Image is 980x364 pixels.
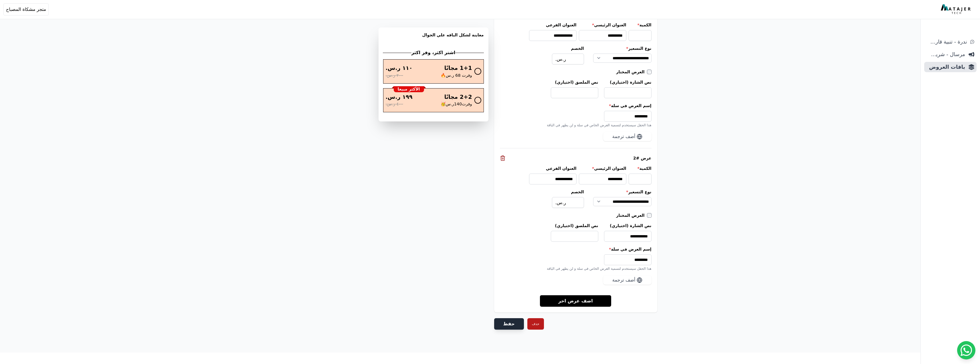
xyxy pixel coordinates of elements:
span: ٤٠٠ ر.س. [386,101,403,107]
span: ١٩٩ ر.س. [386,93,413,101]
button: أضف ترجمة [603,276,652,285]
button: أضف ترجمة [603,132,652,141]
label: نص الشارة (اختياري) [604,79,652,85]
label: إسم العرض في سلة [500,246,652,252]
label: العرض المختار [616,213,647,218]
span: ر.س. [555,199,566,206]
label: إسم العرض في سلة [500,103,652,109]
span: ر.س. [555,56,566,63]
label: العنوان الرئيسي [579,166,626,171]
label: نص الشارة (اختياري) [604,223,652,229]
label: الكمية [629,22,652,28]
label: العنوان الفرعي [529,166,577,171]
span: مرسال - شريط دعاية [926,50,965,58]
span: 1+1 مجانًا [444,64,472,72]
span: وفرت140ر.س🥳 [441,101,472,107]
label: العنوان الرئيسي [579,22,626,28]
span: ندرة - تنبية قارب علي النفاذ [926,38,967,46]
span: ١١٠ ر.س. [386,64,413,72]
button: متجر مشكاة المصباح [3,3,49,15]
label: نوع التسعير [593,46,652,51]
span: أضف ترجمة [612,133,635,140]
label: نص الملصق (اختياري) [551,223,598,229]
label: الكمية [629,166,652,171]
span: باقات العروض [926,63,965,71]
img: MatajerTech Logo [941,4,972,15]
div: هذا الحقل سيستخدم لتسمية العرض الخاص في سلة و لن يظهر في الباقة [500,123,652,127]
button: حذف [527,318,544,330]
span: أضف ترجمة [612,277,635,284]
span: 2+2 مجانًا [444,93,472,101]
span: متجر مشكاة المصباح [6,6,46,13]
span: ٢٠٠ ر.س. [386,72,403,79]
label: الخصم [552,46,584,51]
button: حفظ [494,318,524,330]
h3: معاينة لشكل الباقه علي الجوال [383,32,484,45]
div: الأكثر مبيعا [394,86,424,93]
label: الخصم [552,189,584,195]
label: العرض المختار [616,69,647,75]
a: اضف عرض اخر [540,295,611,307]
div: عرض #2 [500,155,652,161]
div: هذا الحقل سيستخدم لتسمية العرض الخاص في سلة و لن يظهر في الباقة [500,266,652,271]
h2: اشتر اكثر، وفر اكثر [411,49,455,56]
label: العنوان الفرعي [529,22,577,28]
span: وفرت 68 ر.س🔥 [441,72,472,79]
label: نص الملصق (اختياري) [551,79,598,85]
label: نوع التسعير [593,189,652,195]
